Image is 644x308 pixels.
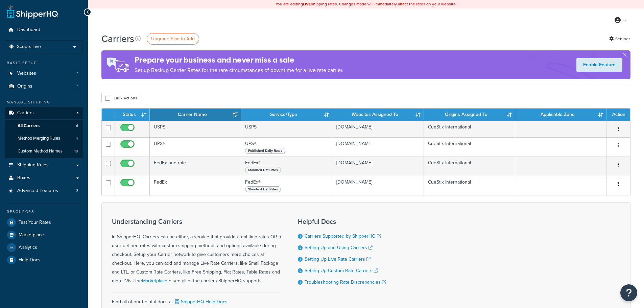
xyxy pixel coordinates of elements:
th: Applicable Zone: activate to sort column ascending [515,109,606,121]
a: Help Docs [5,254,83,266]
span: Boxes [17,175,30,181]
td: [DOMAIN_NAME] [332,137,424,157]
a: Analytics [5,241,83,254]
a: Enable Feature [576,58,622,72]
a: Setting Up Custom Rate Carriers [305,267,378,274]
th: Carrier Name: activate to sort column ascending [150,109,241,121]
a: Test Your Rates [5,216,83,229]
span: Standard List Rates [245,186,281,192]
li: Custom Method Names [5,145,83,158]
span: Scope: Live [17,44,41,50]
img: ad-rules-rateshop-fe6ec290ccb7230408bd80ed9643f0289d75e0ffd9eb532fc0e269fcd187b520.png [101,50,135,79]
span: Standard List Rates [245,167,281,173]
span: All Carriers [18,123,40,129]
a: Troubleshooting Rate Discrepancies [305,279,386,286]
th: Origins Assigned To: activate to sort column ascending [424,109,515,121]
a: Websites 1 [5,67,83,80]
a: Dashboard [5,24,83,36]
div: Manage Shipping [5,99,83,105]
a: Setting Up Live Rate Carriers [305,256,371,263]
span: Shipping Rules [17,162,49,168]
div: In ShipperHQ, Carriers can be either, a service that provides real-time rates OR a user-defined r... [112,218,281,285]
p: Set up Backup Carrier Rates for the rare circumstances of downtime for a live rate carrier. [135,66,343,75]
td: USPS [150,121,241,137]
span: 3 [76,188,78,194]
td: [DOMAIN_NAME] [332,176,424,195]
td: UPS® [241,137,332,157]
td: FedEx one rate [150,157,241,176]
li: Websites [5,67,83,80]
h3: Understanding Carriers [112,218,281,225]
li: Carriers [5,107,83,158]
td: FedEx [150,176,241,195]
a: Origins 1 [5,80,83,93]
th: Service/Type: activate to sort column ascending [241,109,332,121]
span: Upgrade Plan to Add [151,35,195,42]
span: 1 [77,84,78,89]
h4: Prepare your business and never miss a sale [135,54,343,66]
span: 1 [77,71,78,76]
a: Method Merging Rules 4 [5,132,83,145]
button: Bulk Actions [101,93,141,103]
td: UPS® [150,137,241,157]
h3: Helpful Docs [298,218,386,225]
a: Settings [609,34,630,44]
a: ShipperHQ Home [7,5,58,19]
td: CueStix International [424,121,515,137]
th: Status: activate to sort column ascending [115,109,150,121]
a: Shipping Rules [5,159,83,171]
span: 4 [76,123,78,129]
li: All Carriers [5,120,83,132]
span: Dashboard [17,27,40,33]
td: [DOMAIN_NAME] [332,157,424,176]
h1: Carriers [101,32,134,45]
span: Published Daily Rates [245,148,285,154]
b: LIVE [303,1,311,7]
td: CueStix International [424,137,515,157]
button: Open Resource Center [620,284,637,301]
span: Marketplace [19,232,44,238]
div: Basic Setup [5,60,83,66]
li: Advanced Features [5,185,83,197]
span: Help Docs [19,257,41,263]
td: CueStix International [424,176,515,195]
a: Upgrade Plan to Add [147,33,199,45]
td: CueStix International [424,157,515,176]
th: Websites Assigned To: activate to sort column ascending [332,109,424,121]
span: Method Merging Rules [18,136,60,141]
a: Marketplace [142,277,167,284]
div: Find all of our helpful docs at: [112,292,281,306]
span: 4 [76,136,78,141]
span: Advanced Features [17,188,58,194]
span: Websites [17,71,36,76]
th: Action [606,109,630,121]
a: Setting Up and Using Carriers [305,244,373,251]
span: Custom Method Names [18,148,63,154]
a: ShipperHQ Help Docs [174,298,228,305]
td: USPS [241,121,332,137]
span: Carriers [17,110,34,116]
a: All Carriers 4 [5,120,83,132]
span: 19 [74,148,78,154]
span: Origins [17,84,32,89]
li: Origins [5,80,83,93]
a: Carriers [5,107,83,119]
a: Boxes [5,172,83,184]
a: Marketplace [5,229,83,241]
td: FedEx® [241,157,332,176]
span: Analytics [19,245,37,251]
td: FedEx® [241,176,332,195]
li: Method Merging Rules [5,132,83,145]
a: Carriers Supported by ShipperHQ [305,233,381,240]
span: Test Your Rates [19,220,51,226]
a: Advanced Features 3 [5,185,83,197]
td: [DOMAIN_NAME] [332,121,424,137]
div: Resources [5,209,83,215]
